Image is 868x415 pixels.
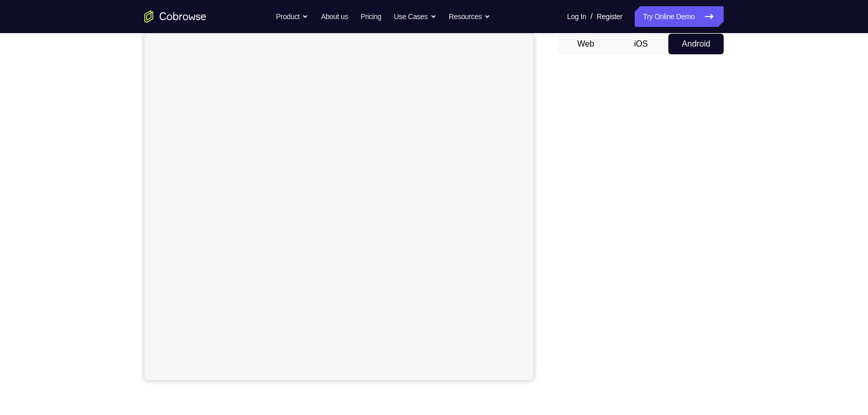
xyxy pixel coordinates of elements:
[590,10,592,23] span: /
[361,6,381,27] a: Pricing
[144,34,533,380] iframe: Agent
[558,34,613,54] button: Web
[449,6,491,27] button: Resources
[613,34,669,54] button: iOS
[276,6,309,27] button: Product
[635,6,724,27] a: Try Online Demo
[597,6,622,27] a: Register
[567,6,586,27] a: Log In
[321,6,348,27] a: About us
[144,10,206,23] a: Go to the home page
[668,34,724,54] button: Android
[394,6,436,27] button: Use Cases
